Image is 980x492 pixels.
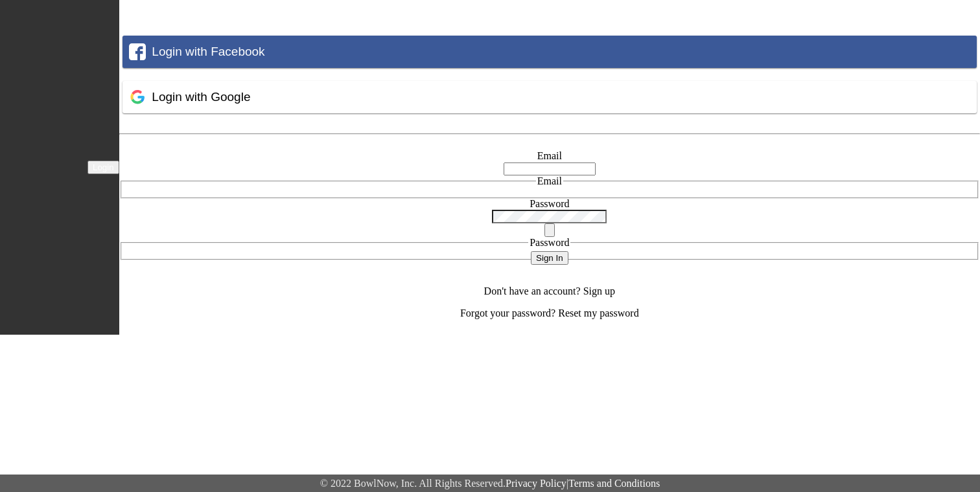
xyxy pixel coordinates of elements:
label: Email [537,150,562,161]
a: Sign up [583,285,615,296]
a: Reset my password [558,307,638,319]
a: Privacy Policy [506,478,566,489]
span: © 2022 BowlNow, Inc. All Rights Reserved. [320,478,506,489]
button: toggle password visibility [544,223,555,237]
button: Login with Facebook [122,36,977,68]
label: Password [530,198,569,209]
span: Login with Google [152,90,250,104]
img: logo [6,160,78,173]
button: Sign In [531,251,568,265]
span: Login with Facebook [152,45,264,58]
p: Don't have an account? [119,285,980,297]
button: Login with Google [122,81,977,113]
span: Password [530,237,569,248]
button: Login [87,161,119,174]
span: Email [537,175,562,186]
p: Forgot your password? [119,307,980,319]
a: Terms and Conditions [568,478,660,489]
